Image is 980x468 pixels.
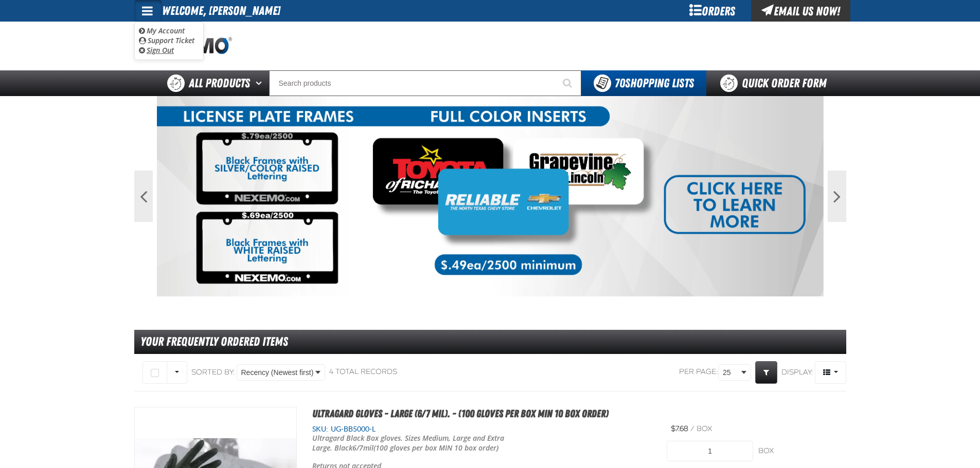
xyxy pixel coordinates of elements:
[139,26,185,35] a: My Account
[328,425,376,433] span: UG-BB5000-L
[134,171,153,222] button: Previous
[690,424,694,433] span: /
[312,424,652,434] div: SKU:
[329,367,397,377] div: 4 total records
[167,361,187,384] button: Rows selection options
[671,424,688,433] span: $7.68
[815,361,846,384] button: Product Grid Views Toolbar
[492,287,497,292] button: 2 of 2
[828,171,846,222] button: Next
[252,70,269,96] button: Open All Products pages
[758,446,845,456] div: box
[615,76,625,90] strong: 70
[679,367,718,377] span: Per page:
[781,367,813,376] span: Display:
[706,70,846,96] a: Quick Order Form
[556,70,581,96] button: Start Searching
[134,330,846,354] div: Your Frequently Ordered Items
[352,443,373,453] strong: 6/7mil
[139,45,174,55] a: Sign Out
[139,35,194,45] a: Support Ticket
[697,424,712,433] span: box
[269,70,581,96] input: Search
[312,407,609,420] a: Ultragard gloves - Large (6/7 mil). - (100 gloves per box MIN 10 box order)
[483,287,488,292] button: 1 of 2
[189,74,250,92] span: All Products
[755,361,777,384] a: Expand or Collapse Grid Filters
[312,434,516,453] p: Ultragard Black Box gloves. Sizes Medium, Large and Extra Large. Black (100 gloves per box MIN 10...
[667,441,753,461] input: Product Quantity
[615,76,694,90] span: Shopping Lists
[581,70,706,96] button: You have 70 Shopping Lists. Open to view details
[241,367,314,378] span: Recency (Newest first)
[815,362,846,383] span: Product Grid Views Toolbar
[157,96,824,296] img: LP Frames-Inserts
[191,367,235,376] span: Sorted By:
[723,367,739,378] span: 25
